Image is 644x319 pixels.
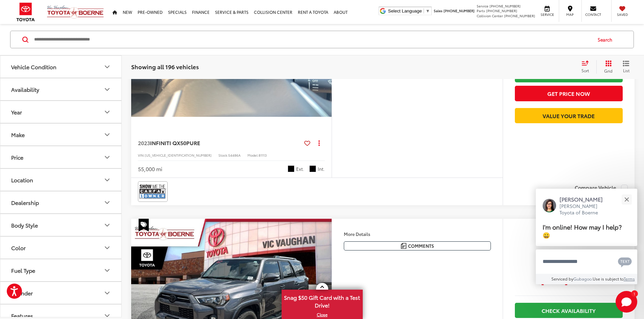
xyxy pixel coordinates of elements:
button: AvailabilityAvailability [0,78,122,100]
button: Close [619,192,634,207]
span: $39,200 [515,257,623,273]
a: Terms [624,276,635,282]
a: Select Language​ [388,8,430,14]
label: Compare Vehicle [575,185,628,191]
h4: More Details [344,232,491,236]
span: List [623,68,629,73]
span: Use is subject to [593,276,624,282]
button: Chat with SMS [616,254,634,269]
button: Search [591,31,622,48]
span: Map [563,12,577,17]
button: PricePrice [0,146,122,168]
span: Grid [604,68,613,74]
span: Parts [477,8,485,13]
span: 1 [634,292,635,295]
div: Color [11,244,26,251]
span: [US_VEHICLE_IDENTIFICATION_NUMBER] [145,153,212,158]
span: Model: [247,153,259,158]
div: Fuel Type [103,266,111,274]
div: Availability [103,85,111,94]
div: Color [103,244,111,252]
span: 2023 [138,139,150,147]
span: Graphite [309,165,316,172]
div: Price [103,153,111,161]
div: Fuel Type [11,267,35,273]
button: List View [618,60,635,74]
span: Snag $50 Gift Card with a Test Drive! [282,290,362,311]
div: Cylinder [11,290,33,296]
span: dropdown dots [318,140,320,145]
div: Cylinder [103,289,111,297]
div: Make [11,131,25,138]
span: Ext. [296,166,304,172]
span: Saved [615,12,630,17]
span: ▼ [426,8,430,14]
button: Next image [318,282,332,306]
div: Close[PERSON_NAME][PERSON_NAME] Toyota of BoerneI'm online! How may I help? 😀Type your messageCha... [536,189,637,284]
textarea: Type your message [536,249,637,274]
span: INFINITI QX50 [150,139,186,147]
div: Vehicle Condition [103,63,111,71]
div: Make [103,131,111,139]
button: Vehicle ConditionVehicle Condition [0,56,122,78]
span: Sales [434,8,443,13]
svg: Text [618,257,632,267]
button: LocationLocation [0,169,122,191]
button: ColorColor [0,237,122,259]
img: Comments [401,243,406,249]
span: Sort [581,68,589,73]
p: [PERSON_NAME] Toyota of Boerne [559,203,610,216]
svg: Start Chat [616,291,637,313]
p: [PERSON_NAME] [559,195,610,203]
span: Service [477,3,488,8]
a: Gubagoo. [573,276,593,282]
span: Service [540,12,555,17]
button: Body StyleBody Style [0,214,122,236]
a: Check Availability [515,303,623,318]
span: Special [139,219,149,232]
div: Availability [11,86,39,92]
span: Showing all 196 vehicles [131,62,199,71]
span: [PHONE_NUMBER] [504,13,535,18]
span: [PHONE_NUMBER] [486,8,517,13]
button: Comments [344,241,491,250]
button: Actions [313,137,325,149]
span: Black [288,165,294,172]
img: View CARFAX report [139,183,166,201]
input: Search by Make, Model, or Keyword [33,31,591,48]
span: [PHONE_NUMBER] [444,8,475,13]
div: Body Style [103,221,111,229]
span: Stock: [218,153,228,158]
div: Location [103,176,111,184]
span: 81113 [259,153,267,158]
span: PURE [186,139,200,147]
span: Comments [408,243,434,249]
button: MakeMake [0,124,122,145]
span: Serviced by [551,276,573,282]
button: Grid View [596,60,618,74]
div: 55,000 mi [138,165,162,173]
div: Dealership [103,198,111,207]
span: I'm online! How may I help? 😀 [543,222,622,239]
button: Fuel TypeFuel Type [0,259,122,281]
div: Dealership [11,199,39,206]
button: CylinderCylinder [0,282,122,304]
span: Collision Center [477,13,503,18]
div: Location [11,177,33,183]
div: Year [11,109,22,115]
div: Features [11,312,33,319]
span: Int. [318,166,325,172]
div: Year [103,108,111,116]
span: [DATE] Price: [515,277,623,284]
a: Value Your Trade [515,108,623,123]
span: Contact [585,12,601,17]
a: 2023INFINITI QX50PURE [138,139,302,147]
div: Body Style [11,222,38,228]
span: 54486A [228,153,241,158]
div: Price [11,154,23,160]
button: Select sort value [578,60,596,74]
button: Toggle Chat Window [616,291,637,313]
button: YearYear [0,101,122,123]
